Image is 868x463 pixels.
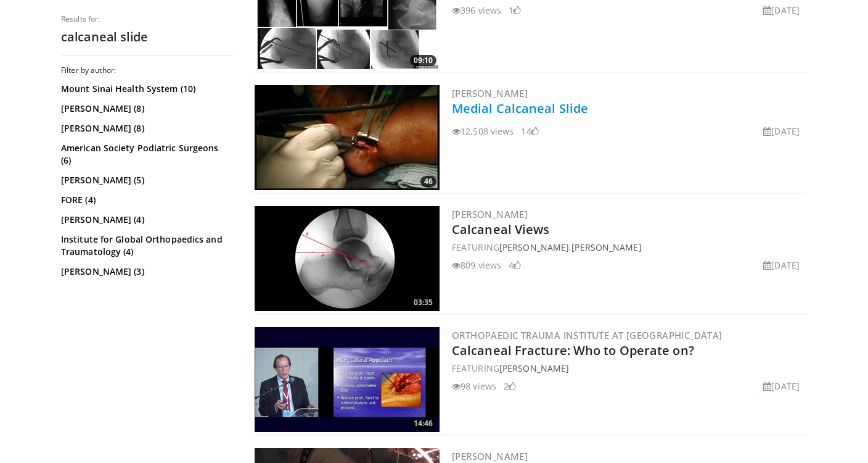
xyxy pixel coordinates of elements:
a: [PERSON_NAME] [499,241,569,253]
a: [PERSON_NAME] [452,87,528,99]
a: 03:35 [255,206,440,311]
p: Results for: [61,14,234,24]
h3: Filter by author: [61,65,234,75]
div: FEATURING [452,362,805,375]
span: 46 [420,176,436,187]
a: Calcaneal Fracture: Who to Operate on? [452,342,694,359]
a: [PERSON_NAME] (5) [61,174,231,186]
a: Institute for Global Orthopaedics and Traumatology (4) [61,233,231,258]
li: 396 views [452,4,501,17]
li: 1 [509,4,521,17]
li: 98 views [452,380,496,393]
a: [PERSON_NAME] (4) [61,214,231,226]
a: Calcaneal Views [452,221,550,238]
a: [PERSON_NAME] [499,362,569,374]
div: FEATURING , [452,241,805,254]
li: [DATE] [763,259,800,272]
img: 1227497_3.png.300x170_q85_crop-smart_upscale.jpg [255,85,440,190]
li: 4 [509,259,521,272]
a: American Society Podiatric Surgeons (6) [61,142,231,167]
li: [DATE] [763,125,800,138]
li: 809 views [452,259,501,272]
li: 14 [521,125,538,138]
a: [PERSON_NAME] (3) [61,265,231,278]
span: 09:10 [410,55,436,66]
li: 12,508 views [452,125,514,138]
span: 03:35 [410,297,436,308]
a: 46 [255,85,440,190]
li: 2 [504,380,516,393]
a: [PERSON_NAME] [452,208,528,220]
li: [DATE] [763,380,800,393]
a: 14:46 [255,327,440,432]
a: Mount Sinai Health System (10) [61,83,231,95]
img: 7381756e-f2c4-4110-8b0f-e61396d32114.300x170_q85_crop-smart_upscale.jpg [255,206,440,311]
a: [PERSON_NAME] [452,450,528,462]
a: [PERSON_NAME] (8) [61,122,231,135]
h2: calcaneal slide [61,29,234,45]
a: FORE (4) [61,194,231,206]
li: [DATE] [763,4,800,17]
img: 31f4a5f3-3bd7-4556-92dc-e748a43f3482.300x170_q85_crop-smart_upscale.jpg [255,327,440,432]
span: 14:46 [410,418,436,429]
a: Medial Calcaneal Slide [452,100,588,117]
a: [PERSON_NAME] [571,241,641,253]
a: Orthopaedic Trauma Institute at [GEOGRAPHIC_DATA] [452,329,723,341]
a: [PERSON_NAME] (8) [61,102,231,115]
